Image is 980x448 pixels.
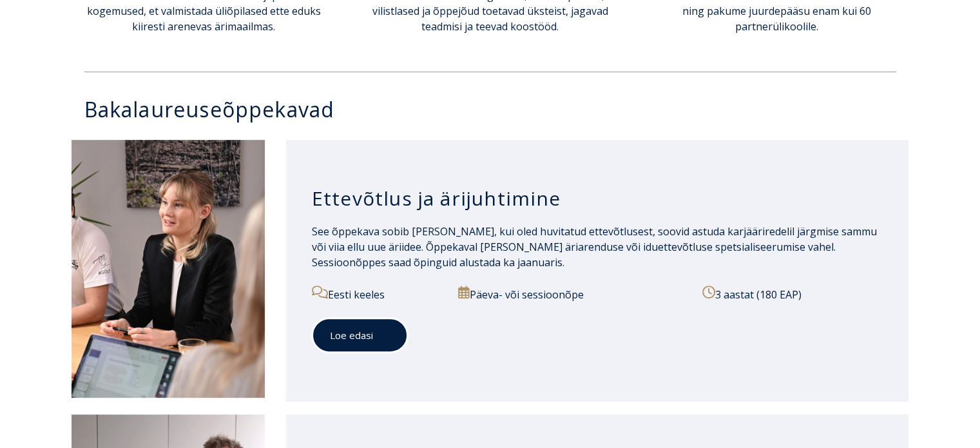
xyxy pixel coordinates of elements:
img: Ettevõtlus ja ärijuhtimine [72,140,265,398]
span: See õppekava sobib [PERSON_NAME], kui oled huvitatud ettevõtlusest, soovid astuda karjääriredelil... [312,224,877,269]
p: Päeva- või sessioonõpe [458,286,687,302]
p: 3 aastat (180 EAP) [702,286,883,302]
h3: Bakalaureuseõppekavad [84,98,909,121]
p: Eesti keeles [312,286,444,302]
a: Loe edasi [312,318,408,353]
h3: Ettevõtlus ja ärijuhtimine [312,186,883,211]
